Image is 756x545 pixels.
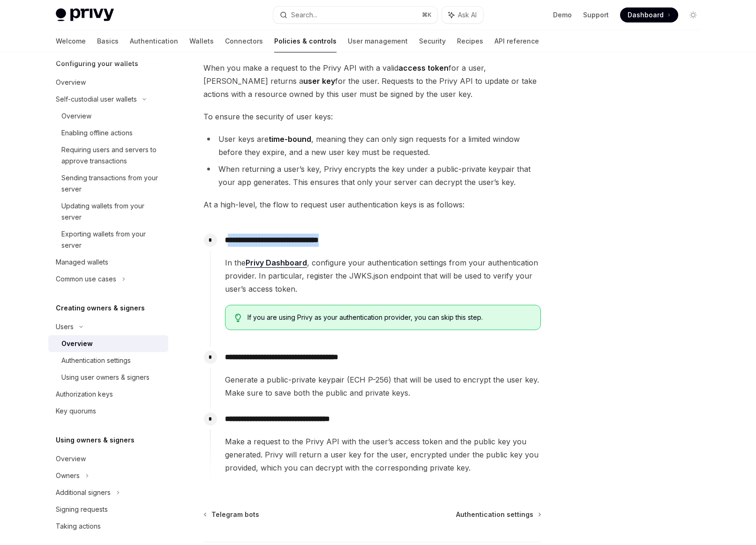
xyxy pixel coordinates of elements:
[225,256,541,295] span: In the , configure your authentication settings from your authentication provider. In particular,...
[274,30,337,52] a: Policies & controls
[203,133,541,159] li: User keys are , meaning they can only sign requests for a limited window before they expire, and ...
[56,8,114,22] img: light logo
[61,144,163,167] div: Requiring users and servers to approve transactions
[56,453,86,464] div: Overview
[583,10,609,20] a: Support
[225,30,263,52] a: Connectors
[56,521,101,532] div: Taking actions
[48,369,168,386] a: Using user owners & signers
[442,7,483,23] button: Ask AI
[56,504,108,515] div: Signing requests
[457,30,483,52] a: Recipes
[48,450,168,467] a: Overview
[246,258,307,268] a: Privy Dashboard
[97,30,119,52] a: Basics
[203,198,541,211] span: At a high-level, the flow to request user authentication keys is as follows:
[48,501,168,518] a: Signing requests
[628,10,664,20] span: Dashboard
[61,110,91,122] div: Overview
[56,302,145,314] h5: Creating owners & signers
[48,198,168,226] a: Updating wallets from your server
[419,30,446,52] a: Security
[56,94,137,105] div: Self-custodial user wallets
[203,110,541,123] span: To ensure the security of user keys:
[225,373,541,399] span: Generate a public-private keypair (ECH P-256) that will be used to encrypt the user key. Make sur...
[456,510,540,519] a: Authentication settings
[48,169,168,198] a: Sending transactions from your server
[398,63,449,73] strong: access token
[189,30,214,52] a: Wallets
[48,518,168,535] a: Taking actions
[56,77,86,88] div: Overview
[48,226,168,254] a: Exporting wallets from your server
[422,11,432,19] span: ⌘ K
[61,172,163,195] div: Sending transactions from your server
[458,10,477,20] span: Ask AI
[61,338,93,349] div: Overview
[204,510,259,519] a: Telegram bots
[61,372,150,383] div: Using user owners & signers
[494,30,539,52] a: API reference
[348,30,408,52] a: User management
[273,7,437,23] button: Search...⌘K
[56,470,80,481] div: Owners
[203,61,541,101] span: When you make a request to the Privy API with a valid for a user, [PERSON_NAME] returns a for the...
[56,273,116,285] div: Common use cases
[56,435,135,446] h5: Using owners & signers
[269,134,311,144] strong: time-bound
[56,321,74,332] div: Users
[456,510,533,519] span: Authentication settings
[61,355,131,366] div: Authentication settings
[56,405,96,417] div: Key quorums
[303,76,335,86] strong: user key
[48,335,168,352] a: Overview
[235,314,241,322] svg: Tip
[61,127,133,139] div: Enabling offline actions
[203,162,541,189] li: When returning a user’s key, Privy encrypts the key under a public-private keypair that your app ...
[48,403,168,420] a: Key quorums
[48,108,168,125] a: Overview
[61,228,163,251] div: Exporting wallets from your server
[48,352,168,369] a: Authentication settings
[56,30,86,52] a: Welcome
[48,141,168,169] a: Requiring users and servers to approve transactions
[130,30,178,52] a: Authentication
[48,386,168,403] a: Authorization keys
[56,257,108,268] div: Managed wallets
[686,7,701,22] button: Toggle dark mode
[56,487,111,498] div: Additional signers
[553,10,572,20] a: Demo
[48,254,168,271] a: Managed wallets
[48,74,168,91] a: Overview
[225,435,541,474] span: Make a request to the Privy API with the user’s access token and the public key you generated. Pr...
[247,313,531,322] span: If you are using Privy as your authentication provider, you can skip this step.
[291,9,317,21] div: Search...
[48,125,168,141] a: Enabling offline actions
[61,200,163,223] div: Updating wallets from your server
[56,389,113,400] div: Authorization keys
[211,510,259,519] span: Telegram bots
[620,7,678,22] a: Dashboard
